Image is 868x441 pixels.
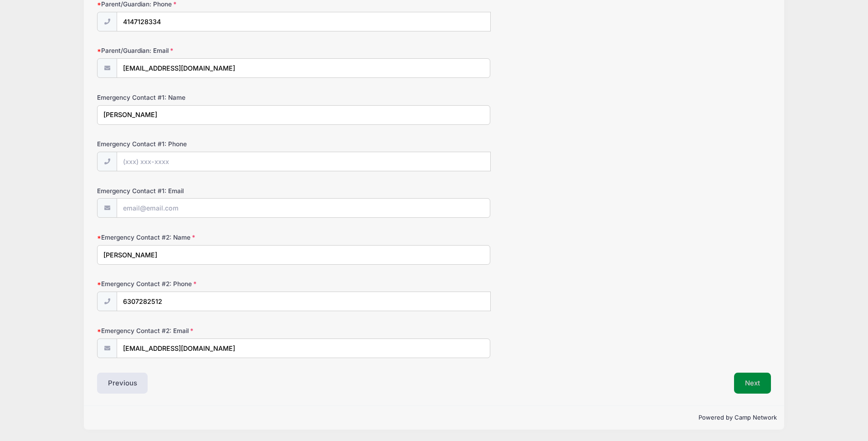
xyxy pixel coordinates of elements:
[117,12,491,31] input: (xxx) xxx-xxxx
[97,326,322,335] label: Emergency Contact #2: Email
[117,58,490,78] input: email@email.com
[97,46,322,55] label: Parent/Guardian: Email
[97,373,148,394] button: Previous
[117,152,491,171] input: (xxx) xxx-xxxx
[97,139,322,149] label: Emergency Contact #1: Phone
[97,233,322,242] label: Emergency Contact #2: Name
[97,186,322,195] label: Emergency Contact #1: Email
[117,292,491,311] input: (xxx) xxx-xxxx
[91,413,777,422] p: Powered by Camp Network
[97,279,322,288] label: Emergency Contact #2: Phone
[97,93,322,102] label: Emergency Contact #1: Name
[117,338,490,358] input: email@email.com
[117,198,490,218] input: email@email.com
[734,373,771,394] button: Next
